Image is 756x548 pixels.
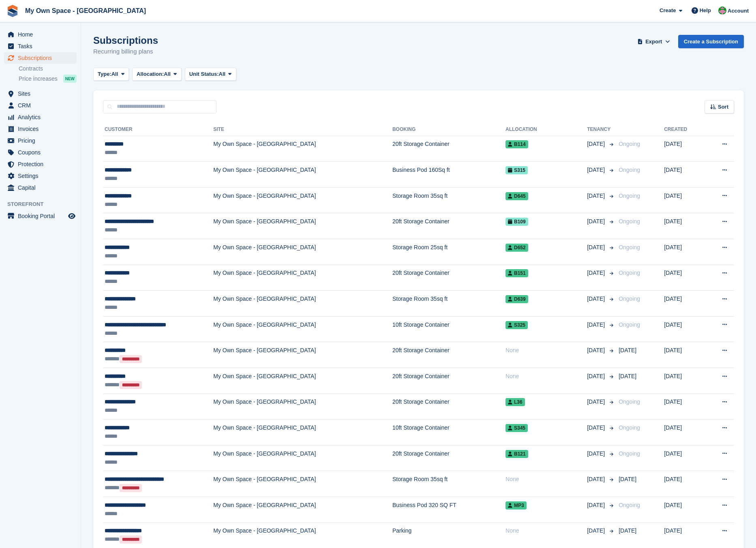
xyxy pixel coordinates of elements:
[18,158,66,170] span: Protection
[18,147,66,158] span: Coupons
[664,471,705,497] td: [DATE]
[587,501,606,509] span: [DATE]
[619,141,640,147] span: Ongoing
[587,243,606,252] span: [DATE]
[213,420,392,445] td: My Own Space - [GEOGRAPHIC_DATA]
[164,70,171,78] span: All
[18,88,66,99] span: Sites
[505,398,525,406] span: L36
[213,368,392,394] td: My Own Space - [GEOGRAPHIC_DATA]
[392,239,505,265] td: Storage Room 25sq ft
[18,123,66,135] span: Invoices
[587,372,606,381] span: [DATE]
[587,398,606,406] span: [DATE]
[93,35,158,46] h1: Subscriptions
[728,7,749,15] span: Account
[587,123,615,136] th: Tenancy
[505,140,528,148] span: B114
[213,342,392,368] td: My Own Space - [GEOGRAPHIC_DATA]
[392,342,505,368] td: 20ft Storage Container
[132,68,182,81] button: Allocation: All
[664,368,705,394] td: [DATE]
[505,501,527,509] span: MP3
[18,210,66,222] span: Booking Portal
[213,445,392,471] td: My Own Space - [GEOGRAPHIC_DATA]
[505,372,587,381] div: None
[93,68,129,81] button: Type: All
[213,265,392,291] td: My Own Space - [GEOGRAPHIC_DATA]
[4,123,77,135] a: menu
[587,192,606,200] span: [DATE]
[98,70,111,78] span: Type:
[93,47,158,56] p: Recurring billing plans
[392,394,505,420] td: 20ft Storage Container
[213,291,392,317] td: My Own Space - [GEOGRAPHIC_DATA]
[63,75,77,83] div: NEW
[19,74,77,83] a: Price increases NEW
[664,187,705,213] td: [DATE]
[392,445,505,471] td: 20ft Storage Container
[619,218,640,225] span: Ongoing
[213,316,392,342] td: My Own Space - [GEOGRAPHIC_DATA]
[505,269,528,277] span: B151
[392,316,505,342] td: 10ft Storage Container
[587,140,606,148] span: [DATE]
[505,244,528,252] span: D652
[664,497,705,523] td: [DATE]
[22,4,149,17] a: My Own Space - [GEOGRAPHIC_DATA]
[645,38,662,46] span: Export
[619,476,636,482] span: [DATE]
[505,450,528,458] span: B121
[392,497,505,523] td: Business Pod 320 SQ FT
[636,35,672,48] button: Export
[664,316,705,342] td: [DATE]
[664,420,705,445] td: [DATE]
[587,166,606,174] span: [DATE]
[664,265,705,291] td: [DATE]
[4,170,77,182] a: menu
[7,200,81,208] span: Storefront
[619,527,636,534] span: [DATE]
[619,295,640,302] span: Ongoing
[4,147,77,158] a: menu
[664,291,705,317] td: [DATE]
[4,100,77,111] a: menu
[18,100,66,111] span: CRM
[619,167,640,173] span: Ongoing
[213,471,392,497] td: My Own Space - [GEOGRAPHIC_DATA]
[664,394,705,420] td: [DATE]
[505,295,528,303] span: D639
[718,6,726,15] img: Millie Webb
[718,103,728,111] span: Sort
[392,368,505,394] td: 20ft Storage Container
[664,445,705,471] td: [DATE]
[219,70,226,78] span: All
[619,450,640,457] span: Ongoing
[392,213,505,239] td: 20ft Storage Container
[392,420,505,445] td: 10ft Storage Container
[213,239,392,265] td: My Own Space - [GEOGRAPHIC_DATA]
[619,373,636,379] span: [DATE]
[4,135,77,146] a: menu
[213,162,392,188] td: My Own Space - [GEOGRAPHIC_DATA]
[660,6,676,15] span: Create
[505,166,528,174] span: S315
[505,321,528,329] span: S325
[213,123,392,136] th: Site
[4,111,77,123] a: menu
[103,123,213,136] th: Customer
[392,162,505,188] td: Business Pod 160Sq ft
[18,111,66,123] span: Analytics
[18,29,66,40] span: Home
[392,187,505,213] td: Storage Room 35sq ft
[505,424,528,432] span: S345
[587,321,606,329] span: [DATE]
[18,41,66,52] span: Tasks
[700,6,711,15] span: Help
[619,424,640,431] span: Ongoing
[664,213,705,239] td: [DATE]
[19,65,77,73] a: Contracts
[392,265,505,291] td: 20ft Storage Container
[587,450,606,458] span: [DATE]
[587,346,606,355] span: [DATE]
